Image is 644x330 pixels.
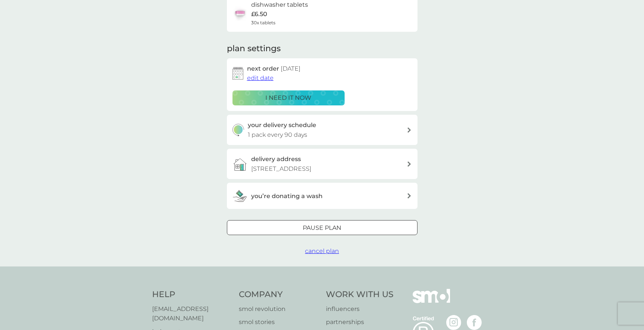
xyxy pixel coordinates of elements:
p: i need it now [265,93,311,103]
h3: you’re donating a wash [251,191,323,201]
h3: your delivery schedule [248,120,316,130]
button: i need it now [232,90,345,105]
button: Pause plan [227,220,417,235]
p: 1 pack every 90 days [248,130,307,140]
h2: next order [247,64,301,74]
h4: Company [239,289,318,300]
img: visit the smol Facebook page [467,315,482,330]
span: cancel plan [305,247,339,255]
button: edit date [247,73,274,83]
h4: Work With Us [326,289,394,300]
h2: plan settings [227,43,281,55]
a: smol stories [239,317,318,327]
img: smol [413,289,450,314]
p: £6.50 [251,9,267,19]
img: visit the smol Instagram page [446,315,461,330]
p: Pause plan [303,223,341,233]
a: delivery address[STREET_ADDRESS] [227,149,417,179]
h3: delivery address [251,154,301,164]
button: your delivery schedule1 pack every 90 days [227,115,417,145]
a: influencers [326,304,394,314]
a: smol revolution [239,304,318,314]
span: [DATE] [281,65,301,72]
a: [EMAIL_ADDRESS][DOMAIN_NAME] [152,304,232,323]
img: dishwasher tablets [232,6,247,21]
a: partnerships [326,317,394,327]
span: edit date [247,74,274,81]
button: cancel plan [305,246,339,256]
button: you’re donating a wash [227,183,417,209]
p: [STREET_ADDRESS] [251,164,311,174]
h4: Help [152,289,232,300]
span: 30x tablets [251,19,275,26]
